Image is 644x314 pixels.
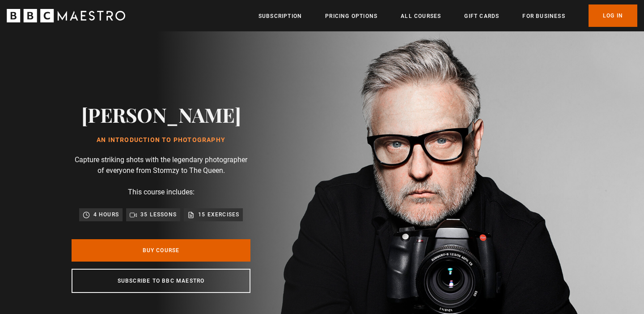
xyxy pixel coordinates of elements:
[128,187,195,198] p: This course includes:
[258,12,302,21] a: Subscription
[464,12,499,21] a: Gift Cards
[140,210,177,219] p: 35 lessons
[81,137,241,144] h1: An Introduction to Photography
[93,210,119,219] p: 4 hours
[7,9,125,22] svg: BBC Maestro
[401,12,441,21] a: All Courses
[198,210,239,219] p: 15 exercises
[589,4,637,27] a: Log In
[81,103,241,126] h2: [PERSON_NAME]
[325,12,377,21] a: Pricing Options
[72,239,250,262] a: Buy Course
[258,4,637,27] nav: Primary
[72,269,250,293] a: Subscribe to BBC Maestro
[72,155,250,176] p: Capture striking shots with the legendary photographer of everyone from Stormzy to The Queen.
[522,12,565,21] a: For business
